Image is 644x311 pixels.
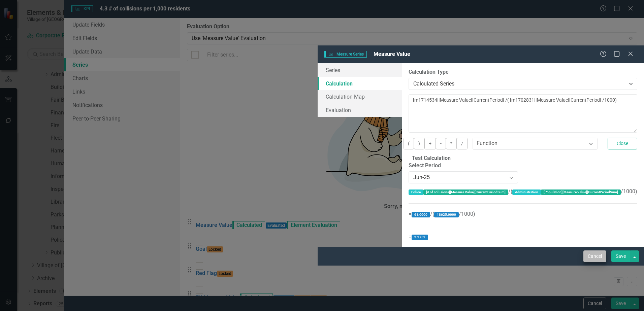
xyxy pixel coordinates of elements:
[318,103,402,117] a: Evaluation
[434,212,459,217] label: 18625.0000
[318,63,402,77] a: Series
[404,138,414,149] button: (
[413,174,506,181] div: Jun-25
[324,51,367,58] span: Measure Series
[477,140,497,147] div: Function
[457,138,468,149] button: /
[413,80,625,88] div: Calculated Series
[608,138,637,149] button: Close
[412,212,430,217] label: 61.0000
[409,189,423,195] label: Police
[512,189,541,195] label: Administration
[414,138,424,149] button: )
[541,189,621,195] label: [Population][Measure Value][CurrentPeriodSum]
[409,188,637,240] span: /( /1000) = /( /1000) =
[583,250,606,262] button: Cancel
[409,154,454,162] legend: Test Calculation
[424,138,436,149] button: +
[318,77,402,90] a: Calculation
[409,68,637,76] label: Calculation Type
[318,90,402,103] a: Calculation Map
[611,250,630,262] button: Save
[423,189,508,195] label: [# of collisions][Measure Value][CurrentPeriodSum]
[374,51,410,57] span: Measure Value
[436,138,446,149] button: -
[412,235,428,240] label: 3.2752
[409,94,637,133] textarea: [m1714534][Measure Value][CurrentPeriod] /( [m1702831][Measure Value][CurrentPeriod] /1000)
[409,162,518,170] label: Select Period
